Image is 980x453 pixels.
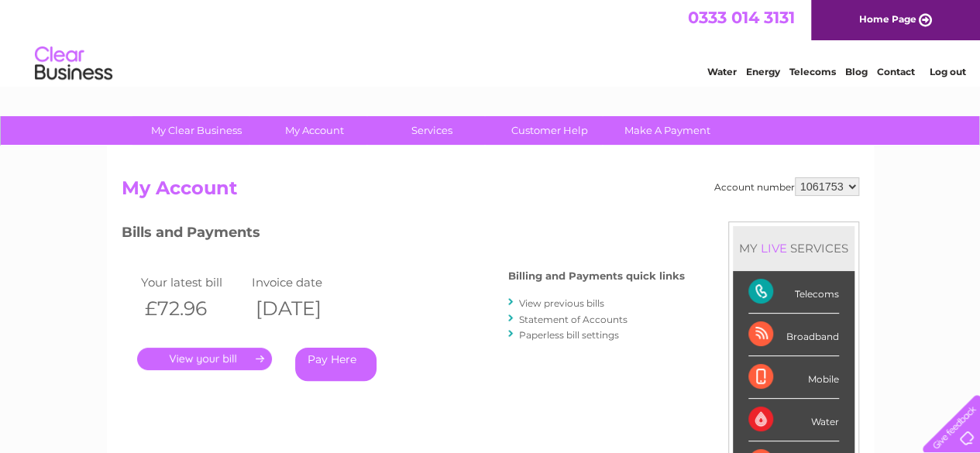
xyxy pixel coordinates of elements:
a: Pay Here [295,348,377,381]
a: Telecoms [789,66,836,77]
div: LIVE [758,241,790,256]
a: Blog [845,66,868,77]
a: Contact [877,66,915,77]
h2: My Account [122,177,859,207]
div: Water [748,399,839,441]
div: Mobile [748,356,839,399]
a: Paperless bill settings [519,329,619,341]
th: £72.96 [137,293,249,324]
a: Statement of Accounts [519,314,628,325]
h4: Billing and Payments quick links [508,270,685,282]
a: Customer Help [486,116,614,145]
td: Your latest bill [137,272,249,293]
a: My Clear Business [132,116,260,145]
td: Invoice date [248,272,359,293]
div: Telecoms [748,271,839,314]
h3: Bills and Payments [122,221,685,249]
a: Make A Payment [603,116,731,145]
div: MY SERVICES [733,226,854,270]
div: Broadband [748,314,839,356]
a: Log out [929,66,965,77]
a: Energy [746,66,780,77]
div: Account number [714,177,859,196]
a: . [137,348,272,370]
a: Services [368,116,496,145]
a: My Account [250,116,378,145]
a: 0333 014 3131 [688,8,795,27]
div: Clear Business is a trading name of Verastar Limited (registered in [GEOGRAPHIC_DATA] No. 3667643... [125,9,857,75]
th: [DATE] [248,293,359,324]
img: logo.png [34,40,113,88]
a: View previous bills [519,297,604,309]
a: Water [707,66,737,77]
